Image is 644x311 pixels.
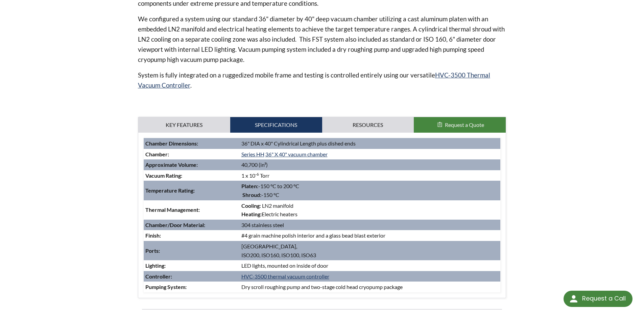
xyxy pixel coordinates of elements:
strong: Platen: [241,183,258,189]
strong: Vacuum Rating: [145,172,182,179]
td: 36" DIA x 40" Cylindrical Length plus dished ends [240,138,501,149]
a: HVC-3500 thermal vacuum controller [241,273,329,280]
img: round button [568,293,579,304]
td: : LN2 manifold Electric heaters [240,200,501,220]
strong: : [260,211,262,217]
strong: Thermal Management: [145,206,200,213]
td: LED lights, mounted on inside of door [240,260,501,271]
a: Key Features [138,117,230,133]
strong: Temperature Rating [145,187,193,194]
td: : [144,271,240,282]
strong: Chamber Dimensions: [145,140,198,147]
p: System is fully integrated on a ruggedized mobile frame and testing is controlled entirely using ... [138,70,506,90]
td: 40,700 (in³) [240,159,501,170]
div: Request a Call [582,291,626,306]
button: Request a Quote [414,117,506,133]
a: Resources [322,117,414,133]
strong: Chamber: [145,151,169,157]
td: #4 grain machine polish interior and a glass bead blast exterior [240,230,501,241]
strong: Controller [145,273,171,280]
p: We configured a system using our standard 36" diameter by 40" deep vacuum chamber utilizing a cas... [138,14,506,65]
a: 36" X 40" vacuum chamber [265,151,328,157]
a: Specifications [230,117,322,133]
td: : [144,181,240,200]
strong: Ports: [145,247,160,254]
strong: Cooling [241,202,260,209]
strong: Lighting: [145,262,166,269]
td: : [144,282,240,292]
div: Request a Call [564,291,633,307]
strong: Approximate Volume [145,161,196,168]
strong: Shroud: [242,192,261,198]
strong: Chamber/Door Material: [145,222,205,228]
td: 304 stainless steel [240,220,501,230]
td: [GEOGRAPHIC_DATA], ISO200, ISO160, ISO100, ISO63 [240,241,501,260]
td: -150 °C to 200 °C -150 °C [240,181,501,200]
strong: Heating [241,211,260,217]
td: Dry scroll roughing pump and two-stage cold head cryopump package [240,282,501,292]
strong: Finish: [145,232,161,239]
span: Request a Quote [445,121,484,128]
strong: Pumping System [145,284,185,290]
a: Series HH [241,151,264,157]
td: : [144,159,240,170]
td: 1 x 10 Torr [240,170,501,181]
sup: -6 [255,172,259,177]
